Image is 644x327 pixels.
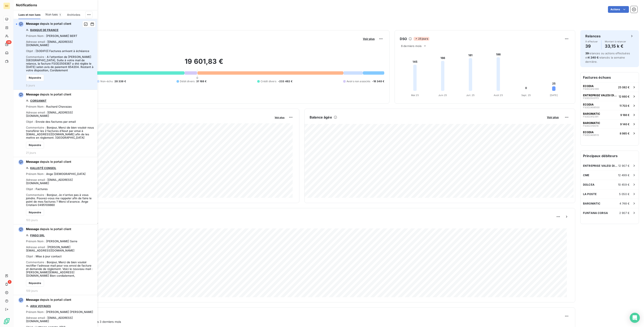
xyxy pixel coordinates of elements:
button: Voir plus [273,115,286,119]
button: Répondre [26,280,44,287]
button: Message depuis le portail clientFINSO SRLPrénom Nom : [PERSON_NAME] SerreAdresse email : [PERSON_... [13,224,97,295]
div: Commentaire : [26,55,95,72]
button: ENTREPRISE VALESI DISTRIBUTIONFSOD250317312 660 € [580,92,639,101]
h6: Relances [585,34,601,39]
button: ECODIAFSOD24095138 985 € [580,129,639,138]
span: [EMAIL_ADDRESS][DOMAIN_NAME] [26,40,73,47]
h4: 33,15 k € [605,43,626,50]
span: 2 907 € [619,211,630,215]
span: Message [26,22,39,25]
div: Adresse email : [26,316,95,323]
span: FSOD2503173 [583,97,599,99]
span: Ange [DEMOGRAPHIC_DATA] [46,172,86,176]
span: -18 348 € [372,79,384,83]
span: 25 082 € [618,86,630,89]
div: Adresse email : [26,40,95,47]
span: depuis le portail client [26,227,71,231]
span: depuis le portail client [26,92,71,96]
button: Répondre [26,74,44,81]
span: Bonjour, Merci de bien vouloir nous transférer les 2 factures d'Aout par emai à [EMAIL_ADDRESS][D... [26,126,94,139]
span: 12 499 € [618,173,630,177]
span: 0 [196,76,198,79]
span: depuis le portail client [26,22,71,26]
span: Non-échu [100,79,113,83]
span: Message [26,160,39,163]
span: FSOD2408500 [583,106,600,109]
span: ENTREPRISE VALESI DISTRIBUTION [583,94,617,97]
div: Objet : [26,255,62,258]
span: À effectuer [585,40,598,43]
span: FSOD2412391 [583,115,598,118]
span: 6 derniers mois [401,44,422,48]
tspan: Juil. 25 [466,94,475,97]
span: Bonjour, Merci de bien vouloir rectifier l'adresse mail pour vos envoi de facture et demande de r... [26,261,92,277]
button: Répondre [26,209,44,216]
span: Factures [36,187,48,191]
span: [PERSON_NAME] BERT [46,34,77,38]
tspan: Juin 25 [438,94,447,97]
div: Commentaire : [26,126,95,139]
button: Message depuis le portail clientBANQUE DE FRANCEPrénom Nom : [PERSON_NAME] BERTAdresse email : [E... [13,19,97,90]
span: [EMAIL_ADDRESS][DOMAIN_NAME] [26,316,73,323]
span: 1 [58,13,62,17]
div: Objet : [26,49,89,53]
span: DOLCEA [583,183,595,186]
a: BANQUE DE FRANCE [30,28,58,32]
div: Prénom Nom : [26,172,86,176]
span: 11 703 € [619,104,630,107]
span: Chiffre d'affaires mensuel [24,119,272,123]
span: Avoirs non associés [347,79,370,83]
span: Mise à jour contact [36,255,62,258]
span: 39 [6,40,12,44]
button: BAROMATICFSOD24123919 188 € [580,110,639,119]
div: SO [3,3,10,9]
span: 9 146 € [620,122,630,126]
span: 39 [585,52,589,55]
div: Commentaire : [26,193,95,207]
span: [EMAIL_ADDRESS][DOMAIN_NAME] [26,111,73,117]
span: [SODIFO] Factures arrivant à échéance [36,49,89,53]
span: 12 907 € [618,164,630,167]
span: 28 339 € [114,79,126,83]
span: depuis le portail client [26,298,71,302]
span: BAROMATIC [583,202,600,205]
button: Message depuis le portail clientCORSAMATPrénom Nom : Ruchard ChavazasAdresse email : [EMAIL_ADDRE... [13,90,97,157]
span: CME [583,173,589,177]
button: Message depuis le portail clientKALLISTÉ CONSEILPrénom Nom : Ange [DEMOGRAPHIC_DATA]Adresse email... [13,157,97,224]
span: [PERSON_NAME] [PERSON_NAME] [46,310,93,314]
span: Lues et non lues [18,13,40,16]
span: 5 050 € [619,192,630,196]
div: Commentaire : [26,261,95,277]
div: Prénom Nom : [26,240,77,243]
div: Adresse email : [26,111,95,117]
span: ECODIA [583,130,594,134]
span: FSOD2412390 [583,88,599,90]
button: ECODIAFSOD241239025 082 € [580,82,639,92]
span: 9 188 € [620,113,630,117]
span: Crédit divers [261,79,276,83]
span: 12 660 € [619,95,630,98]
div: Adresse email : [26,178,95,185]
span: 8 985 € [620,132,630,135]
h6: DSO [400,36,407,41]
h6: Principaux débiteurs [580,151,639,161]
button: Répondre [26,142,44,149]
span: 103 jours [26,218,38,222]
a: ARIA VOYAGES [30,304,51,308]
span: depuis le portail client [26,160,71,164]
img: Logo LeanPay [3,318,10,324]
h6: Factures échues [580,72,639,82]
span: Envoie des factures par email [36,120,76,123]
span: ECODIA [583,103,594,106]
span: Message [26,92,39,96]
span: FUNTANA CORSA [583,211,608,215]
span: 5 jours [26,84,35,87]
div: Prénom Nom : [26,105,72,108]
span: [EMAIL_ADDRESS][DOMAIN_NAME] [26,178,73,185]
a: CORSAMAT [30,99,47,102]
span: 4 240 € [588,56,599,59]
tspan: Sept. 25 [521,94,531,97]
h4: 39 [585,43,598,50]
span: Voir plus [547,116,559,119]
button: Voir plus [362,37,376,41]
